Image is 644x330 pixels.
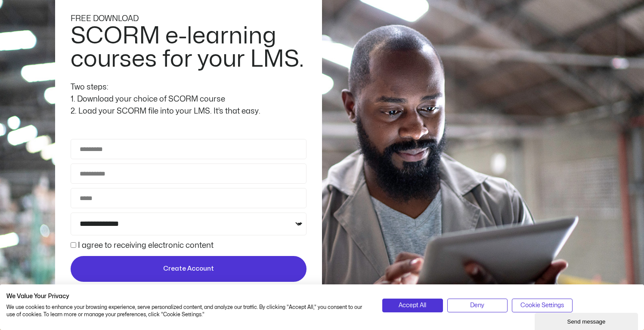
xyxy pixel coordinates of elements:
div: Two steps: [71,81,307,93]
p: We use cookies to enhance your browsing experience, serve personalized content, and analyze our t... [6,304,369,318]
button: Create Account [71,256,307,282]
h2: SCORM e-learning courses for your LMS. [71,25,304,71]
button: Accept all cookies [382,299,443,312]
h2: We Value Your Privacy [6,293,369,300]
span: Deny [470,301,484,310]
iframe: chat widget [535,311,640,330]
div: FREE DOWNLOAD [71,13,307,25]
label: I agree to receiving electronic content [78,242,214,249]
span: Cookie Settings [520,301,564,310]
span: Create Account [163,264,214,274]
button: Deny all cookies [447,299,508,312]
div: 2. Load your SCORM file into your LMS. It’s that easy. [71,105,307,117]
div: 1. Download your choice of SCORM course [71,93,307,105]
button: Adjust cookie preferences [512,299,573,312]
span: Accept All [399,301,426,310]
